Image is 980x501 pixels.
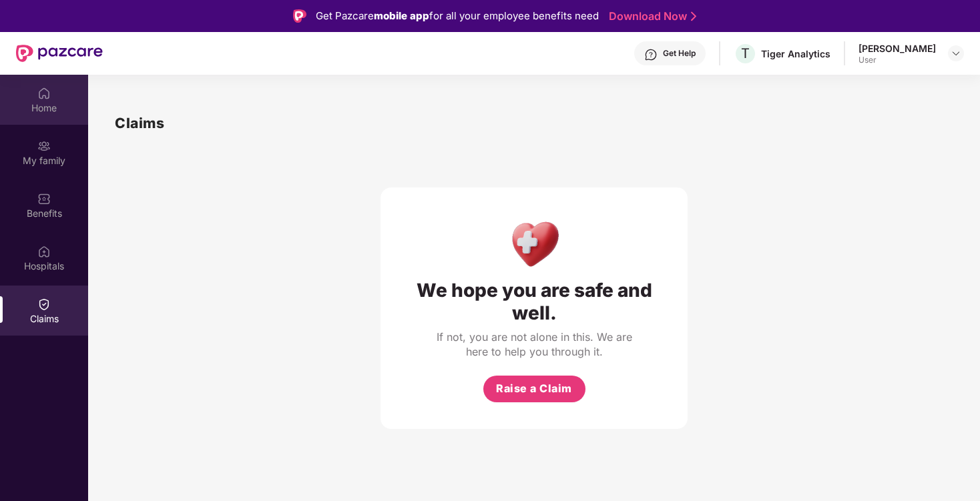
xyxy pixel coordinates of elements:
img: svg+xml;base64,PHN2ZyBpZD0iSG9zcGl0YWxzIiB4bWxucz0iaHR0cDovL3d3dy53My5vcmcvMjAwMC9zdmciIHdpZHRoPS... [37,245,51,258]
img: New Pazcare Logo [16,45,103,62]
img: svg+xml;base64,PHN2ZyBpZD0iRHJvcGRvd24tMzJ4MzIiIHhtbG5zPSJodHRwOi8vd3d3LnczLm9yZy8yMDAwL3N2ZyIgd2... [951,48,961,59]
img: Logo [293,9,306,23]
div: Get Pazcare for all your employee benefits need [316,8,599,24]
div: Get Help [663,48,696,59]
img: svg+xml;base64,PHN2ZyBpZD0iQ2xhaW0iIHhtbG5zPSJodHRwOi8vd3d3LnczLm9yZy8yMDAwL3N2ZyIgd2lkdGg9IjIwIi... [37,298,51,311]
img: svg+xml;base64,PHN2ZyBpZD0iSGVscC0zMngzMiIgeG1sbnM9Imh0dHA6Ly93d3cudzMub3JnLzIwMDAvc3ZnIiB3aWR0aD... [644,48,658,61]
a: Download Now [609,9,692,23]
img: svg+xml;base64,PHN2ZyB3aWR0aD0iMjAiIGhlaWdodD0iMjAiIHZpZXdCb3g9IjAgMCAyMCAyMCIgZmlsbD0ibm9uZSIgeG... [37,139,51,153]
span: T [741,45,750,61]
img: svg+xml;base64,PHN2ZyBpZD0iQmVuZWZpdHMiIHhtbG5zPSJodHRwOi8vd3d3LnczLm9yZy8yMDAwL3N2ZyIgd2lkdGg9Ij... [37,192,51,205]
div: We hope you are safe and well. [407,279,661,324]
span: Raise a Claim [496,380,572,397]
div: Tiger Analytics [761,47,830,60]
div: If not, you are not alone in this. We are here to help you through it. [434,330,634,359]
img: Health Care [505,214,563,272]
div: [PERSON_NAME] [859,42,936,55]
div: User [859,55,936,65]
button: Raise a Claim [483,376,585,402]
h1: Claims [115,112,164,134]
img: svg+xml;base64,PHN2ZyBpZD0iSG9tZSIgeG1sbnM9Imh0dHA6Ly93d3cudzMub3JnLzIwMDAvc3ZnIiB3aWR0aD0iMjAiIG... [37,87,51,100]
img: Stroke [691,9,696,23]
strong: mobile app [374,9,429,22]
